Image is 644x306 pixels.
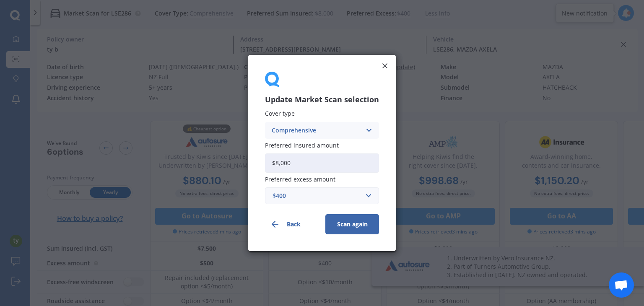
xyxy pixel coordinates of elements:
[265,214,319,234] button: Back
[265,95,379,104] h3: Update Market Scan selection
[325,214,379,234] button: Scan again
[265,141,339,149] span: Preferred insured amount
[273,191,361,200] div: $400
[609,272,634,298] div: Open chat
[265,175,335,183] span: Preferred excess amount
[265,153,379,173] input: Enter amount
[265,110,295,118] span: Cover type
[272,126,361,135] div: Comprehensive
